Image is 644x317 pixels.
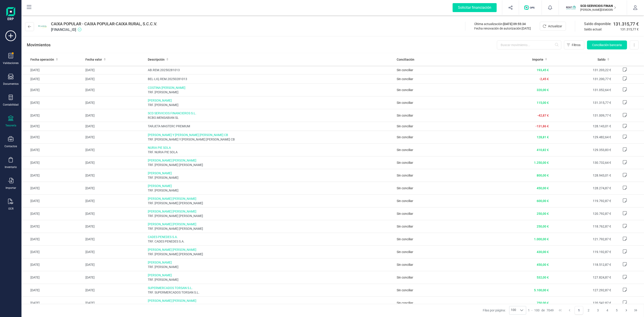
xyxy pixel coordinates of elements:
[84,109,146,122] td: [DATE]
[21,258,84,271] td: [DATE]
[397,161,413,164] span: Sin conciliar
[148,150,393,154] span: TRF. NURIA PIE SOLA
[148,85,393,90] span: COSTINA [PERSON_NAME]
[622,306,631,315] button: Next Page
[594,306,602,315] button: Page 3
[148,252,393,256] span: TRF. [PERSON_NAME] [PERSON_NAME]
[21,220,84,233] td: [DATE]
[397,148,413,152] span: Sin conciliar
[3,82,19,86] div: Documentos
[5,124,16,127] div: Tesorería
[397,186,413,190] span: Sin conciliar
[397,225,413,228] span: Sin conciliar
[397,57,414,62] span: Conciliación
[84,182,146,194] td: [DATE]
[551,182,613,194] td: 128.274,87 €
[503,22,526,26] span: [DATE] 09:55:34
[551,169,613,182] td: 128.943,01 €
[397,237,413,241] span: Sin conciliar
[556,306,564,315] button: First Page
[551,131,613,143] td: 129.482,64 €
[524,5,536,10] img: Logo de OPS
[84,143,146,156] td: [DATE]
[397,199,413,203] span: Sin conciliar
[6,7,15,21] img: Logo Finanedi
[84,74,146,83] td: [DATE]
[21,66,84,74] td: [DATE]
[6,186,16,190] div: Importar
[551,220,613,233] td: 118.762,87 €
[397,288,413,292] span: Sin conciliar
[483,306,526,315] div: Filas por página:
[148,184,393,188] span: [PERSON_NAME]
[539,77,549,81] span: -2,45 €
[21,143,84,156] td: [DATE]
[85,57,102,62] span: Fecha valor
[537,276,549,279] span: 532,00 €
[148,247,393,252] span: [PERSON_NAME] [PERSON_NAME]
[551,296,613,309] td: 120.542,87 €
[148,188,393,193] span: TRF. [PERSON_NAME]
[547,308,554,313] span: 7049
[551,258,613,271] td: 118.512,87 €
[21,194,84,207] td: [DATE]
[631,306,640,315] button: Last Page
[551,96,613,109] td: 131.315,77 €
[537,186,549,190] span: 450,00 €
[84,220,146,233] td: [DATE]
[84,296,146,309] td: [DATE]
[3,103,19,106] div: Contabilidad
[551,233,613,245] td: 121.792,87 €
[397,276,413,279] span: Sin conciliar
[148,260,393,265] span: [PERSON_NAME]
[541,308,545,313] span: de
[21,169,84,182] td: [DATE]
[397,77,413,81] span: Sin conciliar
[84,245,146,258] td: [DATE]
[84,156,146,169] td: [DATE]
[148,68,393,72] span: AB.REM.20250281013
[620,27,639,32] span: 131.315,77 €
[148,171,393,175] span: [PERSON_NAME]
[551,122,613,131] td: 128.143,01 €
[148,133,393,137] span: [PERSON_NAME] Y [PERSON_NAME] [PERSON_NAME] CB
[597,57,606,62] span: Saldo
[537,263,549,266] span: 450,00 €
[148,226,393,231] span: TRF. [PERSON_NAME] [PERSON_NAME]
[21,182,84,194] td: [DATE]
[51,27,157,32] span: [FINANCIAL_ID]
[84,207,146,220] td: [DATE]
[21,109,84,122] td: [DATE]
[580,8,616,12] p: [PERSON_NAME][DEMOGRAPHIC_DATA][DEMOGRAPHIC_DATA]
[84,194,146,207] td: [DATE]
[21,296,84,309] td: [DATE]
[537,135,549,139] span: 128,81 €
[584,27,619,32] span: Saldo actual:
[148,111,393,115] span: SCD SERVICIOS FINANCIEROS S.L.
[397,135,413,139] span: Sin conciliar
[148,57,165,62] span: Descripción
[397,263,413,266] span: Sin conciliar
[603,306,612,315] button: Page 4
[84,284,146,296] td: [DATE]
[21,74,84,83] td: [DATE]
[534,161,549,164] span: 1.250,00 €
[551,109,613,122] td: 131.009,77 €
[148,115,393,120] span: RCBO.MENSABIAN SL
[148,196,393,201] span: [PERSON_NAME] [PERSON_NAME]
[21,271,84,284] td: [DATE]
[564,0,621,15] button: SCSCD SERVICIOS FINANCIEROS SL[PERSON_NAME][DEMOGRAPHIC_DATA][DEMOGRAPHIC_DATA]
[21,156,84,169] td: [DATE]
[537,68,549,72] span: 193,45 €
[21,245,84,258] td: [DATE]
[532,57,543,62] span: Importe
[564,40,584,49] button: Filtros
[453,3,497,12] div: Solicitar financiación
[397,101,413,104] span: Sin conciliar
[148,77,393,81] span: BEL-LIQ.REM.20250281013
[551,66,613,74] td: 131.203,22 €
[534,308,540,313] span: 100
[528,308,530,313] span: 1
[148,201,393,205] span: TRF. [PERSON_NAME] [PERSON_NAME]
[537,250,549,254] span: 430,00 €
